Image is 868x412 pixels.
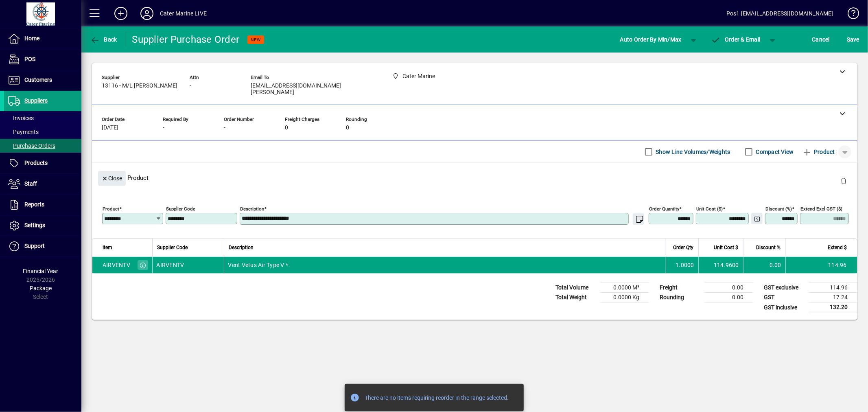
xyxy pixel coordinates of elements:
span: Home [24,35,39,42]
a: Products [4,153,81,173]
span: ave [847,33,859,46]
mat-label: Product [103,206,119,212]
label: Show Line Volumes/Weights [654,148,730,156]
span: - [190,83,191,89]
span: Reports [24,201,44,208]
mat-label: Extend excl GST ($) [800,206,842,212]
span: Payments [8,129,39,135]
button: Change Price Levels [751,213,763,224]
span: Order & Email [711,36,761,43]
span: Customers [24,77,52,83]
span: Settings [24,222,45,228]
button: Profile [134,6,160,21]
span: Staff [24,180,37,187]
a: Support [4,236,81,256]
td: 0.00 [704,293,753,302]
button: Product [798,145,839,159]
td: 0.00 [743,257,785,273]
td: 0.0000 M³ [600,283,649,293]
div: Supplier Purchase Order [132,33,240,46]
td: GST exclusive [760,283,809,293]
td: 114.9600 [698,257,743,273]
td: Freight [656,283,704,293]
a: Payments [4,125,81,139]
span: Extend $ [828,243,847,252]
td: 132.20 [809,302,857,313]
a: Knowledge Base [842,2,858,28]
span: Product [802,145,835,158]
button: Delete [834,171,853,191]
button: Add [108,6,134,21]
button: Cancel [810,32,832,47]
span: Suppliers [24,97,48,104]
span: Item [103,243,112,252]
td: Total Volume [551,283,600,293]
td: AIRVENTV [152,257,224,273]
span: Purchase Orders [8,142,55,149]
span: Support [24,243,45,249]
mat-label: Description [240,206,264,212]
div: AIRVENTV [103,261,130,269]
button: Close [98,171,126,186]
div: Product [92,163,857,193]
span: Discount % [756,243,781,252]
mat-label: Order Quantity [649,206,679,212]
span: S [847,36,850,43]
span: Description [229,243,254,252]
span: Financial Year [23,268,59,274]
span: 0 [285,125,288,131]
a: Customers [4,70,81,90]
span: - [224,125,225,131]
a: Reports [4,195,81,215]
td: 114.96 [785,257,857,273]
td: Total Weight [551,293,600,302]
span: Products [24,160,48,166]
button: Save [845,32,861,47]
span: Supplier Code [157,243,188,252]
span: 13116 - M/L [PERSON_NAME] [102,83,177,89]
span: Close [101,172,122,185]
app-page-header-button: Back [81,32,126,47]
span: Vent Vetus Air Type V * [228,261,289,269]
mat-label: Supplier Code [166,206,195,212]
button: Back [88,32,119,47]
a: Invoices [4,111,81,125]
span: [EMAIL_ADDRESS][DOMAIN_NAME][PERSON_NAME] [251,83,373,96]
span: NEW [251,37,261,42]
mat-label: Discount (%) [765,206,792,212]
a: Settings [4,215,81,236]
span: Auto Order By Min/Max [620,33,682,46]
span: - [163,125,164,131]
div: Pos1 [EMAIL_ADDRESS][DOMAIN_NAME] [726,7,833,20]
div: There are no items requiring reorder in the range selected. [365,394,509,403]
span: [DATE] [102,125,118,131]
span: Order Qty [673,243,693,252]
td: 114.96 [809,283,857,293]
span: Back [90,36,117,43]
a: Purchase Orders [4,139,81,153]
span: Invoices [8,115,34,121]
td: Rounding [656,293,704,302]
td: GST inclusive [760,302,809,313]
label: Compact View [754,148,794,156]
a: Staff [4,174,81,194]
td: GST [760,293,809,302]
span: Package [30,285,52,291]
button: Auto Order By Min/Max [616,32,686,47]
span: Cancel [812,33,830,46]
button: Order & Email [707,32,765,47]
td: 0.0000 Kg [600,293,649,302]
mat-label: Unit Cost ($) [696,206,723,212]
app-page-header-button: Delete [834,177,853,184]
a: Home [4,28,81,49]
span: 0 [346,125,349,131]
td: 17.24 [809,293,857,302]
span: POS [24,56,35,62]
div: Cater Marine LIVE [160,7,207,20]
app-page-header-button: Close [96,174,128,182]
a: POS [4,49,81,70]
td: 0.00 [704,283,753,293]
span: Unit Cost $ [714,243,738,252]
td: 1.0000 [666,257,698,273]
